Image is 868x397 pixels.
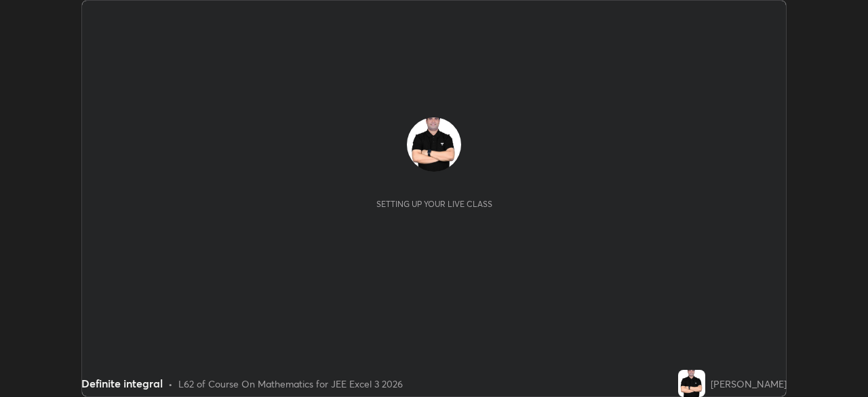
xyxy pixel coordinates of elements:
img: 79b82fe8e2f647d1b516d15418097022.jpg [678,370,705,397]
div: • [168,377,173,391]
div: [PERSON_NAME] [711,377,787,391]
div: Setting up your live class [376,199,492,209]
div: Definite integral [81,375,163,392]
div: L62 of Course On Mathematics for JEE Excel 3 2026 [178,377,403,391]
img: 79b82fe8e2f647d1b516d15418097022.jpg [407,117,461,172]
